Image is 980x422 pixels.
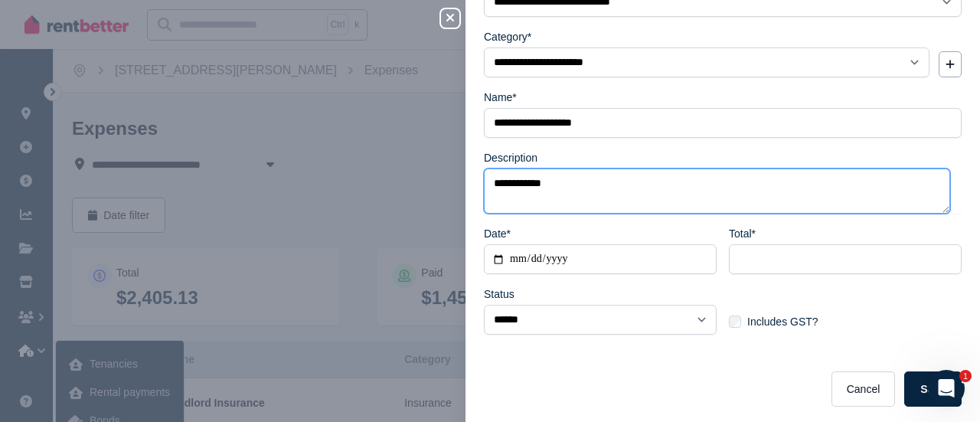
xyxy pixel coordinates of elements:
label: Date* [484,226,511,241]
label: Description [484,150,537,165]
label: Name* [484,90,517,105]
label: Status [484,286,514,302]
label: Category* [484,29,531,44]
iframe: Intercom live chat [928,370,965,407]
button: Save [904,371,962,407]
label: Total* [729,226,756,241]
span: Includes GST? [747,314,818,329]
input: Includes GST? [729,316,741,328]
span: 1 [959,370,972,382]
button: Cancel [831,371,896,407]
